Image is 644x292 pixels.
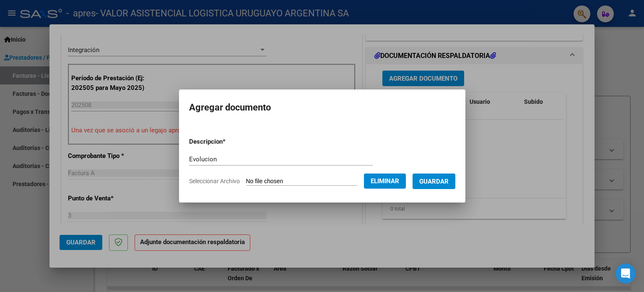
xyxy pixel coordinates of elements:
[189,137,269,147] p: Descripcion
[189,100,455,116] h2: Agregar documento
[615,263,636,284] div: Open Intercom Messenger
[189,178,240,184] span: Seleccionar Archivo
[413,174,455,189] button: Guardar
[371,177,399,185] span: Eliminar
[419,178,449,185] span: Guardar
[364,174,406,189] button: Eliminar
